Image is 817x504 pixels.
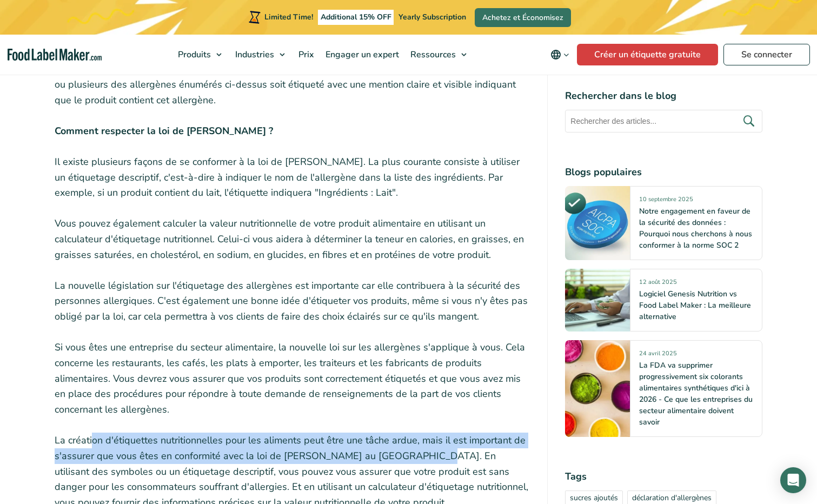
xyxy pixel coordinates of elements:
[639,360,753,427] a: La FDA va supprimer progressivement six colorants alimentaires synthétiques d'ici à 2026 - Ce que...
[577,44,718,65] a: Créer un étiquette gratuite
[322,49,400,61] span: Engager un expert
[318,10,394,25] span: Additional 15% OFF
[172,35,227,75] a: Produits
[293,35,317,75] a: Prix
[175,49,212,61] span: Produits
[639,278,677,290] span: 12 août 2025
[565,110,762,132] input: Rechercher des articles...
[232,49,275,61] span: Industries
[55,124,273,137] strong: Comment respecter la loi de [PERSON_NAME] ?
[639,195,693,208] span: 10 septembre 2025
[405,35,472,75] a: Ressources
[264,12,313,22] span: Limited Time!
[55,278,530,324] p: La nouvelle législation sur l'étiquetage des allergènes est importante car elle contribuera à la ...
[543,44,577,65] button: Change language
[320,35,402,75] a: Engager un expert
[639,206,752,250] a: Notre engagement en faveur de la sécurité des données : Pourquoi nous cherchons à nous conformer ...
[723,44,810,65] a: Se connecter
[295,49,315,61] span: Prix
[565,469,762,484] h4: Tags
[230,35,290,75] a: Industries
[565,89,762,103] h4: Rechercher dans le blog
[8,49,102,61] a: Food Label Maker homepage
[475,8,571,27] a: Achetez et Économisez
[639,289,751,322] a: Logiciel Genesis Nutrition vs Food Label Maker : La meilleure alternative
[55,216,530,262] p: Vous pouvez également calculer la valeur nutritionnelle de votre produit alimentaire en utilisant...
[780,467,806,493] div: Open Intercom Messenger
[565,165,762,180] h4: Blogs populaires
[55,154,530,201] p: Il existe plusieurs façons de se conformer à la loi de [PERSON_NAME]. La plus courante consiste à...
[398,12,466,22] span: Yearly Subscription
[407,49,457,61] span: Ressources
[639,349,677,362] span: 24 avril 2025
[55,62,530,108] p: La loi de [PERSON_NAME] sur l'étiquetage des allergènes exige que tout produit alimentaire conten...
[55,340,530,417] p: Si vous êtes une entreprise du secteur alimentaire, la nouvelle loi sur les allergènes s'applique...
